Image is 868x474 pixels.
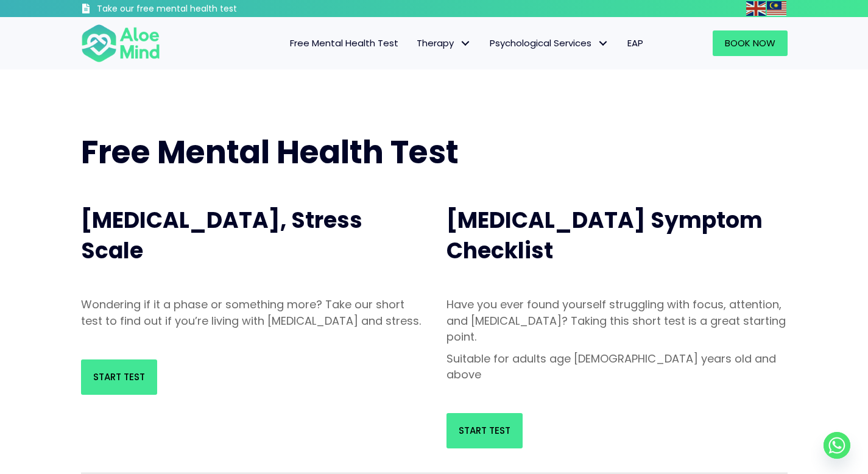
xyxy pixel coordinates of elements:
[81,3,302,17] a: Take our free mental health test
[290,37,398,49] span: Free Mental Health Test
[446,413,523,448] a: Start Test
[81,205,362,266] span: [MEDICAL_DATA], Stress Scale
[81,23,160,63] img: Aloe mind Logo
[417,37,471,49] span: Therapy
[746,1,767,15] a: English
[725,37,775,49] span: Book Now
[457,35,475,52] span: Therapy: submenu
[81,297,422,328] p: Wondering if it a phase or something more? Take our short test to find out if you’re living with ...
[81,130,459,174] span: Free Mental Health Test
[481,30,618,56] a: Psychological ServicesPsychological Services: submenu
[176,30,652,56] nav: Menu
[446,297,788,344] p: Have you ever found yourself struggling with focus, attention, and [MEDICAL_DATA]? Taking this sh...
[408,30,481,56] a: TherapyTherapy: submenu
[618,30,652,56] a: EAP
[93,370,145,383] span: Start Test
[490,37,609,49] span: Psychological Services
[595,35,612,52] span: Psychological Services: submenu
[81,359,157,395] a: Start Test
[459,424,510,437] span: Start Test
[746,1,766,16] img: en
[767,1,788,15] a: Malay
[824,432,850,459] a: Whatsapp
[713,30,788,56] a: Book Now
[446,351,788,383] p: Suitable for adults age [DEMOGRAPHIC_DATA] years old and above
[97,3,302,15] h3: Take our free mental health test
[446,205,763,266] span: [MEDICAL_DATA] Symptom Checklist
[281,30,408,56] a: Free Mental Health Test
[627,37,643,49] span: EAP
[767,1,786,16] img: ms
